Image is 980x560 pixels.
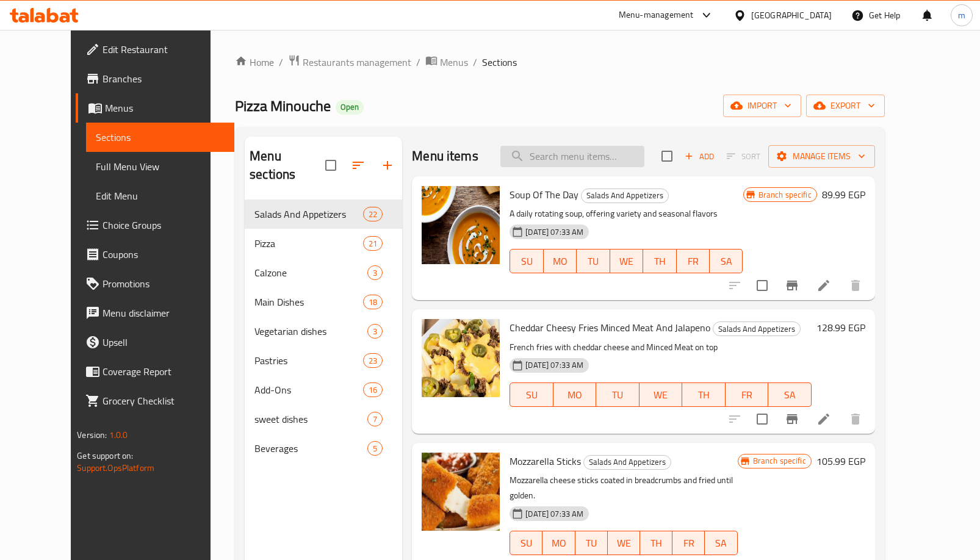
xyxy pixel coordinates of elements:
[582,253,605,270] span: TU
[682,382,726,407] button: TH
[373,151,402,180] button: Add section
[816,319,865,336] h6: 128.99 EGP
[109,427,128,443] span: 1.0.0
[336,100,364,115] div: Open
[521,226,588,238] span: [DATE] 07:33 AM
[76,357,234,386] a: Coverage Report
[103,42,225,57] span: Edit Restaurant
[841,271,870,300] button: delete
[515,534,538,552] span: SU
[558,386,592,404] span: MO
[841,404,870,434] button: delete
[245,434,402,463] div: Beverages5
[596,382,640,407] button: TU
[733,98,791,113] span: import
[245,317,402,346] div: Vegetarian dishes3
[440,55,468,70] span: Menus
[254,295,363,309] div: Main Dishes
[279,55,283,70] li: /
[245,199,402,229] div: Salads And Appetizers22
[77,448,133,464] span: Get support on:
[336,102,364,112] span: Open
[553,382,597,407] button: MO
[816,453,865,470] h6: 105.99 EGP
[105,101,225,115] span: Menus
[235,92,331,120] span: Pizza Minouche
[672,531,705,555] button: FR
[751,9,832,22] div: [GEOGRAPHIC_DATA]
[816,98,875,113] span: export
[422,319,500,397] img: Cheddar Cheesy Fries Minced Meat And Jalapeno
[368,443,382,454] span: 5
[601,386,635,404] span: TU
[958,9,965,22] span: m
[748,455,811,467] span: Branch specific
[582,188,668,203] span: Salads And Appetizers
[677,249,710,273] button: FR
[648,253,671,270] span: TH
[363,207,383,221] div: items
[235,54,885,70] nav: breadcrumb
[806,95,885,117] button: export
[581,188,669,203] div: Salads And Appetizers
[318,153,344,178] span: Select all sections
[645,534,668,552] span: TH
[86,152,234,181] a: Full Menu View
[777,271,807,300] button: Branch-specific-item
[510,249,543,273] button: SU
[521,359,588,371] span: [DATE] 07:33 AM
[103,276,225,291] span: Promotions
[254,382,363,397] span: Add-Ons
[575,531,608,555] button: TU
[677,534,700,552] span: FR
[544,249,577,273] button: MO
[368,414,382,425] span: 7
[510,473,737,503] p: Mozzarella cheese sticks coated in breadcrumbs and fried until golden.
[580,534,603,552] span: TU
[749,273,775,298] span: Select to update
[608,531,640,555] button: WE
[363,353,383,368] div: items
[710,249,743,273] button: SA
[754,189,816,201] span: Branch specific
[482,55,517,70] span: Sections
[76,298,234,328] a: Menu disclaimer
[76,93,234,123] a: Menus
[103,71,225,86] span: Branches
[364,384,382,396] span: 16
[680,147,719,166] span: Add item
[77,460,154,476] a: Support.OpsPlatform
[713,321,801,336] div: Salads And Appetizers
[521,508,588,520] span: [DATE] 07:33 AM
[364,238,382,249] span: 21
[363,295,383,309] div: items
[254,441,367,456] span: Beverages
[510,206,743,221] p: A daily rotating soup, offering variety and seasonal flavors
[549,253,572,270] span: MO
[245,229,402,258] div: Pizza21
[367,441,383,456] div: items
[245,287,402,317] div: Main Dishes18
[654,143,680,169] span: Select section
[254,236,363,251] span: Pizza
[103,306,225,320] span: Menu disclaimer
[254,324,367,339] span: Vegetarian dishes
[610,249,643,273] button: WE
[473,55,477,70] li: /
[103,218,225,232] span: Choice Groups
[615,253,638,270] span: WE
[245,258,402,287] div: Calzone3
[510,340,811,355] p: French fries with cheddar cheese and Minced Meat on top
[254,265,367,280] span: Calzone
[619,8,694,23] div: Menu-management
[816,278,831,293] a: Edit menu item
[713,322,800,336] span: Salads And Appetizers
[515,386,548,404] span: SU
[254,412,367,426] span: sweet dishes
[245,346,402,375] div: Pastries23
[254,207,363,221] span: Salads And Appetizers
[705,531,737,555] button: SA
[726,382,769,407] button: FR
